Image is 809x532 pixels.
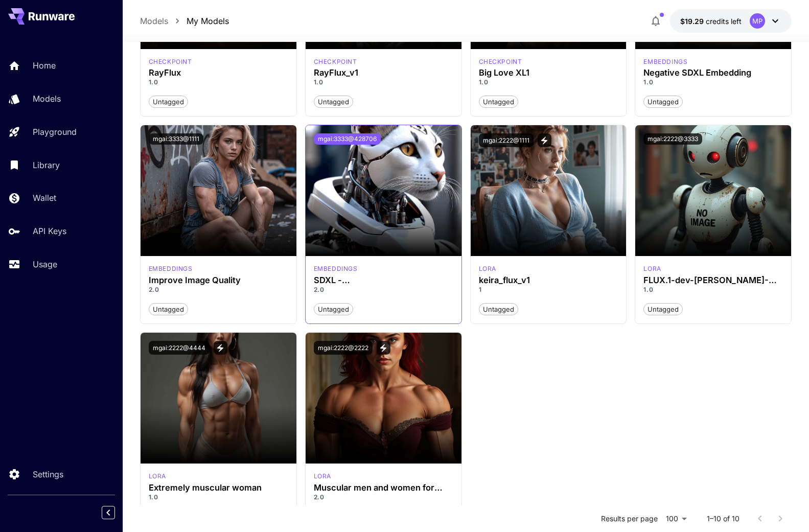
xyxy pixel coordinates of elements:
[377,341,390,355] button: View trigger words
[314,264,358,273] p: embeddings
[314,133,381,145] button: mgai:3333@428706
[140,15,168,27] a: Models
[149,472,166,481] p: lora
[33,92,61,105] p: Models
[314,483,453,493] h3: Muscular men and women for Flux
[643,264,661,273] div: FLUX.1 D
[479,95,518,108] button: Untagged
[187,15,229,27] a: My Models
[680,17,706,26] span: $19.29
[601,514,658,524] p: Results per page
[643,133,702,145] button: mgai:2222@3333
[314,275,453,285] h3: SDXL - [PERSON_NAME]+Embedding - Eye Bleach
[643,264,661,273] p: lora
[33,468,63,480] p: Settings
[214,341,227,355] button: View trigger words
[149,305,188,315] span: Untagged
[33,192,56,204] p: Wallet
[149,264,193,273] p: embeddings
[635,125,791,256] img: no-image-qHGxvh9x.jpeg
[102,506,115,519] button: Collapse sidebar
[479,264,496,273] p: lora
[479,275,618,285] h3: keira_flux_v1
[479,97,518,107] span: Untagged
[314,97,353,107] span: Untagged
[149,133,203,145] button: mgai:3333@1111
[314,472,331,481] div: FLUX.1 D
[33,258,57,270] p: Usage
[479,57,522,66] p: checkpoint
[479,305,518,315] span: Untagged
[643,303,683,316] button: Untagged
[314,275,453,285] div: SDXL - LoRA+Embedding - Eye Bleach
[149,264,193,273] div: SDXL 1.0
[314,95,353,108] button: Untagged
[314,285,453,294] p: 2.0
[479,57,522,66] div: SDXL 1.0
[33,126,77,138] p: Playground
[479,264,496,273] div: FLUX.1 D
[706,17,742,26] span: credits left
[643,57,687,66] div: SDXL 1.0
[149,97,188,107] span: Untagged
[149,78,288,87] p: 1.0
[750,13,765,29] div: MP
[149,472,166,481] div: FLUX.1 D
[149,493,288,502] p: 1.0
[643,275,783,285] div: FLUX.1-dev-LoRA-add-details
[662,511,690,526] div: 100
[479,133,534,147] button: mgai:2222@1111
[643,68,783,78] h3: Negative SDXL Embedding
[149,95,188,108] button: Untagged
[479,303,518,316] button: Untagged
[707,514,739,524] p: 1–10 of 10
[109,503,123,522] div: Collapse sidebar
[314,303,353,316] button: Untagged
[149,57,192,66] div: FLUX.1 D
[680,16,742,27] div: $19.29106
[643,275,783,285] h3: FLUX.1-dev-[PERSON_NAME]-add-details
[314,305,353,315] span: Untagged
[643,285,783,294] p: 1.0
[149,285,288,294] p: 2.0
[670,9,792,33] button: $19.29106MP
[479,285,618,294] p: 1
[33,59,56,72] p: Home
[538,133,551,147] button: View trigger words
[314,264,358,273] div: SDXL 1.0
[314,472,331,481] p: lora
[149,57,192,66] p: checkpoint
[149,341,210,355] button: mgai:2222@4444
[33,225,66,237] p: API Keys
[149,275,288,285] h3: Improve Image Quality
[643,57,687,66] p: embeddings
[149,483,288,493] h3: Extremely muscular woman
[314,57,357,66] p: checkpoint
[644,97,682,107] span: Untagged
[314,57,357,66] div: FLUX.1 D
[149,303,188,316] button: Untagged
[643,78,783,87] p: 1.0
[33,159,60,171] p: Library
[644,305,682,315] span: Untagged
[314,341,373,355] button: mgai:2222@2222
[140,15,229,27] nav: breadcrumb
[314,68,453,78] h3: RayFlux_v1
[479,78,618,87] p: 1.0
[643,95,683,108] button: Untagged
[149,68,288,78] h3: RayFlux
[314,78,453,87] p: 1.0
[479,68,618,78] h3: Big Love XL1
[314,493,453,502] p: 2.0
